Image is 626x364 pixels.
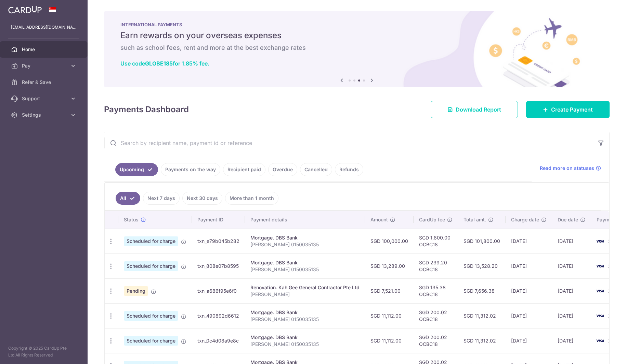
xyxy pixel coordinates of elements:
[552,328,591,353] td: [DATE]
[335,163,363,176] a: Refunds
[104,132,593,154] input: Search by recipient name, payment id or reference
[250,266,360,273] p: [PERSON_NAME] 0150035135
[250,259,360,266] div: Mortgage. DBS Bank
[608,313,620,319] span: 2798
[552,303,591,328] td: [DATE]
[192,303,245,328] td: txn_490892d6612
[464,216,486,223] span: Total amt.
[506,328,552,353] td: [DATE]
[593,312,607,320] img: Bank Card
[250,241,360,248] p: [PERSON_NAME] 0150035135
[104,103,189,116] h4: Payments Dashboard
[22,79,67,86] span: Refer & Save
[552,253,591,278] td: [DATE]
[506,303,552,328] td: [DATE]
[8,5,42,14] img: CardUp
[161,163,220,176] a: Payments on the way
[22,46,67,53] span: Home
[506,278,552,303] td: [DATE]
[116,192,140,205] a: All
[250,309,360,316] div: Mortgage. DBS Bank
[365,253,414,278] td: SGD 13,289.00
[365,303,414,328] td: SGD 11,112.00
[608,338,620,344] span: 2798
[120,22,593,27] p: INTERNATIONAL PAYMENTS
[192,211,245,229] th: Payment ID
[506,229,552,253] td: [DATE]
[268,163,297,176] a: Overdue
[250,316,360,323] p: [PERSON_NAME] 0150035135
[115,163,158,176] a: Upcoming
[456,105,501,114] span: Download Report
[250,334,360,341] div: Mortgage. DBS Bank
[124,236,178,246] span: Scheduled for charge
[250,234,360,241] div: Mortgage. DBS Bank
[124,311,178,321] span: Scheduled for charge
[414,328,458,353] td: SGD 200.02 OCBC18
[182,192,222,205] a: Next 30 days
[120,44,593,52] h6: such as school fees, rent and more at the best exchange rates
[414,303,458,328] td: SGD 200.02 OCBC18
[593,262,607,270] img: Bank Card
[22,112,67,118] span: Settings
[250,291,360,298] p: [PERSON_NAME]
[192,229,245,253] td: txn_e79b045b282
[365,278,414,303] td: SGD 7,521.00
[414,253,458,278] td: SGD 239.20 OCBC18
[22,95,67,102] span: Support
[300,163,332,176] a: Cancelled
[551,105,593,114] span: Create Payment
[593,287,607,295] img: Bank Card
[458,278,506,303] td: SGD 7,656.38
[192,253,245,278] td: txn_808e07b8595
[582,344,619,361] iframe: Opens a widget where you can find more information
[558,216,578,223] span: Due date
[370,216,388,223] span: Amount
[608,238,620,244] span: 2798
[540,165,601,172] a: Read more on statuses
[223,163,265,176] a: Recipient paid
[506,253,552,278] td: [DATE]
[365,328,414,353] td: SGD 11,112.00
[225,192,278,205] a: More than 1 month
[124,261,178,271] span: Scheduled for charge
[593,337,607,345] img: Bank Card
[250,341,360,348] p: [PERSON_NAME] 0150035135
[552,229,591,253] td: [DATE]
[540,165,594,172] span: Read more on statuses
[431,101,518,118] a: Download Report
[365,229,414,253] td: SGD 100,000.00
[104,11,610,87] img: International Payment Banner
[458,303,506,328] td: SGD 11,312.02
[192,328,245,353] td: txn_0c4d08a9e8c
[458,328,506,353] td: SGD 11,312.02
[120,60,209,67] a: Use codeGLOBE185for 1.85% fee.
[414,278,458,303] td: SGD 135.38 OCBC18
[145,60,173,67] b: GLOBE185
[124,286,148,296] span: Pending
[414,229,458,253] td: SGD 1,800.00 OCBC18
[608,263,620,269] span: 2798
[526,101,610,118] a: Create Payment
[593,237,607,245] img: Bank Card
[419,216,445,223] span: CardUp fee
[511,216,539,223] span: Charge date
[124,336,178,346] span: Scheduled for charge
[22,62,67,69] span: Pay
[552,278,591,303] td: [DATE]
[143,192,180,205] a: Next 7 days
[250,284,360,291] div: Renovation. Kah Gee General Contractor Pte Ltd
[608,288,620,294] span: 2798
[124,216,139,223] span: Status
[11,24,77,31] p: [EMAIL_ADDRESS][DOMAIN_NAME]
[458,253,506,278] td: SGD 13,528.20
[245,211,365,229] th: Payment details
[458,229,506,253] td: SGD 101,800.00
[120,30,593,41] h5: Earn rewards on your overseas expenses
[192,278,245,303] td: txn_a686f95e6f0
